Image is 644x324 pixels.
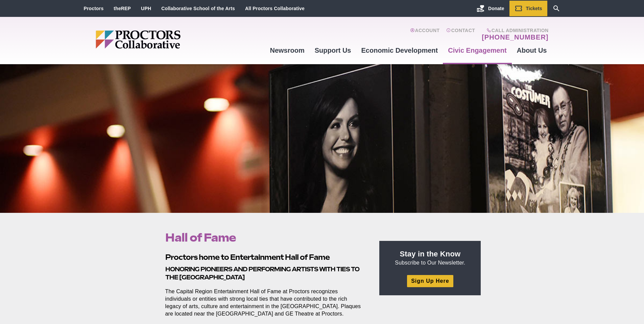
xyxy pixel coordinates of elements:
a: Support Us [310,41,356,59]
span: Call Administration [480,28,548,33]
h3: Honoring pioneers and performing artists with ties to the [GEOGRAPHIC_DATA] [165,265,364,281]
h2: Proctors home to Entertainment Hall of Fame [165,252,364,263]
strong: Stay in the Know [400,250,461,258]
a: Sign Up Here [407,275,453,287]
a: All Proctors Collaborative [245,6,305,11]
span: Tickets [526,6,542,11]
p: Subscribe to Our Newsletter. [387,249,473,267]
a: Contact [446,28,475,41]
a: UPH [141,6,151,11]
h1: Hall of Fame [165,231,364,244]
a: Search [547,1,566,16]
a: Civic Engagement [443,41,511,59]
a: theREP [114,6,131,11]
a: Economic Development [356,41,443,59]
a: Newsroom [265,41,309,59]
a: Collaborative School of the Arts [161,6,235,11]
a: Account [410,28,439,41]
p: The Capital Region Entertainment Hall of Fame at Proctors recognizes individuals or entities with... [165,288,364,318]
img: Proctors logo [96,30,233,49]
a: [PHONE_NUMBER] [482,33,548,41]
a: About Us [512,41,552,59]
span: Donate [488,6,504,11]
a: Donate [472,1,509,16]
a: Proctors [84,6,104,11]
a: Tickets [509,1,547,16]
